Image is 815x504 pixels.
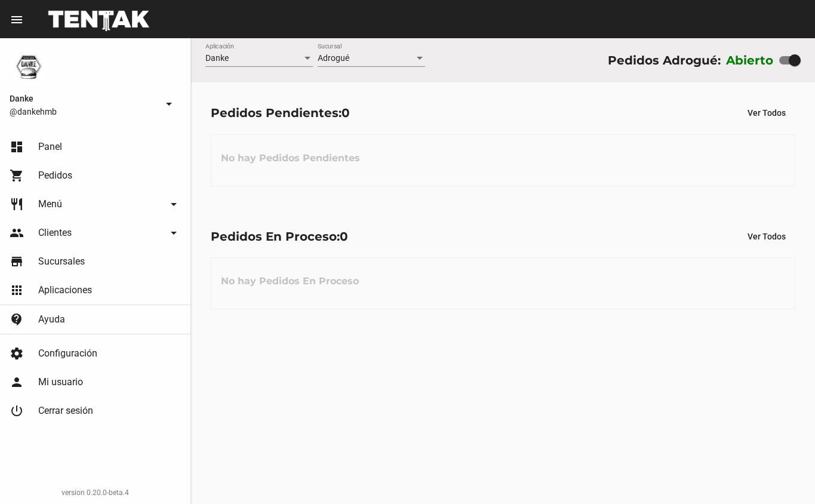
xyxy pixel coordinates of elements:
[342,106,350,120] span: 0
[318,53,349,63] span: Adrogué
[10,312,24,327] mat-icon: contact_support
[38,284,92,296] span: Aplicaciones
[38,198,62,210] span: Menú
[10,197,24,211] mat-icon: restaurant
[738,226,795,247] button: Ver Todos
[738,102,795,124] button: Ver Todos
[10,254,24,269] mat-icon: store
[38,314,65,325] span: Ayuda
[38,170,72,182] span: Pedidos
[211,140,370,176] h3: No hay Pedidos Pendientes
[10,168,24,183] mat-icon: shopping_cart
[167,197,181,211] mat-icon: arrow_drop_down
[211,103,350,122] div: Pedidos Pendientes:
[167,226,181,240] mat-icon: arrow_drop_down
[38,405,93,417] span: Cerrar sesión
[10,226,24,240] mat-icon: people
[211,263,368,299] h3: No hay Pedidos En Proceso
[726,51,774,70] label: Abierto
[162,97,176,111] mat-icon: arrow_drop_down
[38,348,97,359] span: Configuración
[10,91,157,106] span: Danke
[10,375,24,389] mat-icon: person
[38,376,83,388] span: Mi usuario
[748,108,786,118] span: Ver Todos
[748,232,786,241] span: Ver Todos
[10,487,181,499] div: version 0.20.0-beta.4
[10,283,24,297] mat-icon: apps
[38,227,72,239] span: Clientes
[608,51,721,70] div: Pedidos Adrogué:
[10,106,157,118] span: @dankehmb
[340,229,348,244] span: 0
[10,346,24,361] mat-icon: settings
[38,256,85,268] span: Sucursales
[211,227,348,246] div: Pedidos En Proceso:
[38,141,62,153] span: Panel
[10,140,24,154] mat-icon: dashboard
[10,48,48,86] img: 1d4517d0-56da-456b-81f5-6111ccf01445.png
[10,404,24,418] mat-icon: power_settings_new
[205,53,229,63] span: Danke
[10,13,24,27] mat-icon: menu
[765,456,803,492] iframe: chat widget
